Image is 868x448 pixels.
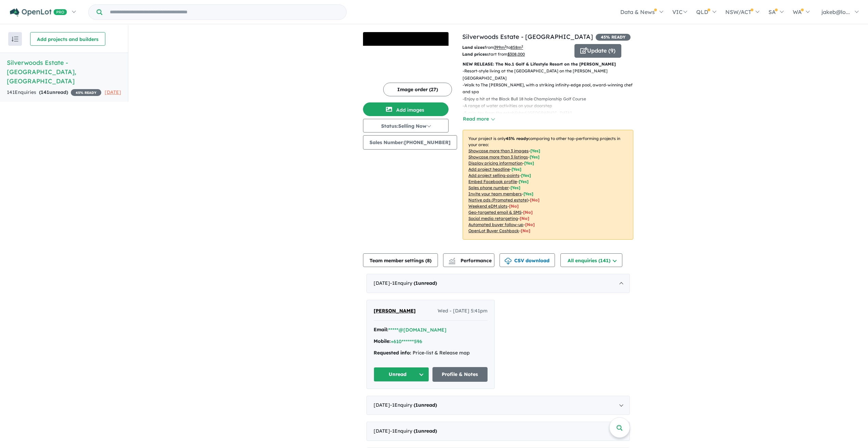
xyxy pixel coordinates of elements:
div: [DATE] [366,422,630,441]
img: Openlot PRO Logo White [10,8,67,17]
div: 141 Enquir ies [7,88,101,97]
button: Update (9) [574,44,621,58]
span: jakeb@lo... [821,9,850,15]
button: Unread [374,367,429,382]
u: Invite your team members [468,191,522,196]
u: Showcase more than 3 images [468,148,529,153]
button: Sales Number:[PHONE_NUMBER] [363,135,457,150]
span: [No] [530,197,540,202]
p: - A range of water activities on your doorstep [463,102,639,109]
span: 1 [415,428,418,434]
span: [PERSON_NAME] [374,308,416,314]
a: Profile & Notes [432,367,488,382]
strong: ( unread) [414,402,437,408]
span: - 1 Enquir y [390,402,437,408]
p: start from [462,51,569,58]
input: Try estate name, suburb, builder or developer [104,5,345,19]
span: - 1 Enquir y [390,428,437,434]
p: - Enjoy a hit at the Black Bull 18 hole Championship Golf Course [463,96,639,102]
div: [DATE] [366,274,630,293]
u: OpenLot Buyer Cashback [468,228,519,233]
span: [ Yes ] [510,185,520,190]
strong: ( unread) [414,428,437,434]
span: 1 [415,402,418,408]
u: Automated buyer follow-up [468,222,523,227]
u: Social media retargeting [468,216,518,221]
img: sort.svg [12,37,18,42]
span: [ Yes ] [524,160,534,166]
span: 8 [427,257,430,264]
span: [ Yes ] [530,154,540,159]
strong: Mobile: [374,338,391,344]
span: [ Yes ] [511,167,521,172]
img: line-chart.svg [449,258,455,262]
sup: 2 [521,44,523,48]
b: 45 % ready [506,136,528,141]
p: from [462,44,569,51]
h5: Silverwoods Estate - [GEOGRAPHIC_DATA] , [GEOGRAPHIC_DATA] [7,58,121,86]
button: Read more [463,115,495,123]
b: Land sizes [462,45,484,50]
a: Silverwoods Estate - [GEOGRAPHIC_DATA] [462,33,593,41]
b: Land prices [462,52,487,57]
u: Sales phone number [468,185,509,190]
strong: Email: [374,326,388,333]
u: Showcase more than 3 listings [468,154,528,159]
u: 858 m [510,45,523,50]
p: - 5-minutes from the established [GEOGRAPHIC_DATA] [463,110,639,116]
span: Performance [450,257,492,264]
a: [PERSON_NAME] [374,307,416,315]
button: CSV download [500,253,555,267]
span: - 1 Enquir y [390,280,437,286]
u: Embed Facebook profile [468,179,517,184]
u: Add project selling-points [468,173,519,178]
button: All enquiries (141) [560,253,622,267]
button: Add projects and builders [30,32,105,46]
p: NEW RELEASE: The No.1 Golf & Lifestyle Resort on the [PERSON_NAME] [463,61,633,68]
p: - Walk to The [PERSON_NAME], with a striking infinity-edge pool, award-winning chef and spa [463,82,639,96]
button: Performance [443,253,494,267]
span: [No] [523,210,533,215]
u: $ 308,000 [507,52,525,57]
strong: ( unread) [39,89,68,95]
span: [ Yes ] [521,173,531,178]
p: - Resort-style living at the [GEOGRAPHIC_DATA] on the [PERSON_NAME][GEOGRAPHIC_DATA] [463,68,639,82]
sup: 2 [505,44,506,48]
span: [ Yes ] [530,148,540,153]
u: Display pricing information [468,160,522,166]
u: Weekend eDM slots [468,204,507,209]
div: [DATE] [366,396,630,415]
button: Image order (27) [383,83,452,96]
span: 1 [415,280,418,286]
u: Add project headline [468,167,510,172]
span: 45 % READY [71,89,101,96]
button: Team member settings (8) [363,253,438,267]
span: [ Yes ] [523,191,533,196]
span: [No] [509,204,519,209]
span: [No] [521,228,530,233]
span: to [506,45,523,50]
strong: ( unread) [414,280,437,286]
u: Geo-targeted email & SMS [468,210,521,215]
u: Native ads (Promoted estate) [468,197,528,202]
span: [ Yes ] [519,179,529,184]
span: Wed - [DATE] 5:41pm [438,307,488,315]
span: 141 [41,89,49,95]
span: [No] [525,222,535,227]
button: Add images [363,102,449,116]
strong: Requested info: [374,350,411,356]
img: bar-chart.svg [449,260,455,264]
span: 45 % READY [596,34,631,41]
u: 399 m [494,45,506,50]
img: download icon [505,258,511,265]
span: [DATE] [105,89,121,95]
span: [No] [520,216,529,221]
div: Price-list & Release map [374,349,488,357]
p: Your project is only comparing to other top-performing projects in your area: - - - - - - - - - -... [463,130,633,240]
button: Status:Selling Now [363,119,449,132]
